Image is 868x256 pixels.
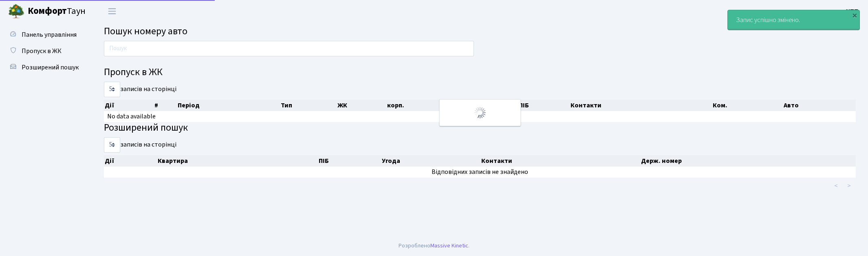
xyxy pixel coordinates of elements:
td: No data available [104,111,856,122]
label: записів на сторінці [104,82,176,97]
th: Дії [104,100,154,111]
span: Пропуск в ЖК [22,47,62,56]
input: Пошук [104,41,474,56]
th: ПІБ [518,100,569,111]
th: Авто [783,100,856,111]
span: Розширений пошук [22,63,79,72]
a: КПП [846,7,858,16]
select: записів на сторінці [104,82,120,97]
span: Пошук номеру авто [104,24,187,38]
div: Запис успішно змінено. [728,10,859,30]
th: ЖК [337,100,386,111]
button: Переключити навігацію [102,4,122,18]
th: Ком. [712,100,783,111]
img: logo.png [8,3,24,20]
b: КПП [846,7,858,16]
th: Контакти [480,155,640,167]
th: Період [177,100,280,111]
th: Дії [104,155,157,167]
th: Угода [381,155,480,167]
label: записів на сторінці [104,137,176,153]
div: Розроблено . [399,241,469,250]
th: корп. [386,100,468,111]
th: # [154,100,177,111]
span: Таун [28,4,86,18]
img: Обробка... [474,106,487,119]
span: Панель управління [22,30,77,39]
th: Квартира [157,155,318,167]
div: × [850,11,859,19]
th: ПІБ [318,155,381,167]
th: Контакти [570,100,712,111]
a: Massive Kinetic [430,241,468,250]
td: Відповідних записів не знайдено [104,167,856,178]
a: Пропуск в ЖК [4,43,86,59]
th: Тип [280,100,337,111]
a: Розширений пошук [4,59,86,76]
a: Панель управління [4,27,86,43]
th: Держ. номер [640,155,856,167]
h4: Розширений пошук [104,122,856,134]
select: записів на сторінці [104,137,120,153]
b: Комфорт [28,4,67,18]
h4: Пропуск в ЖК [104,67,856,78]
